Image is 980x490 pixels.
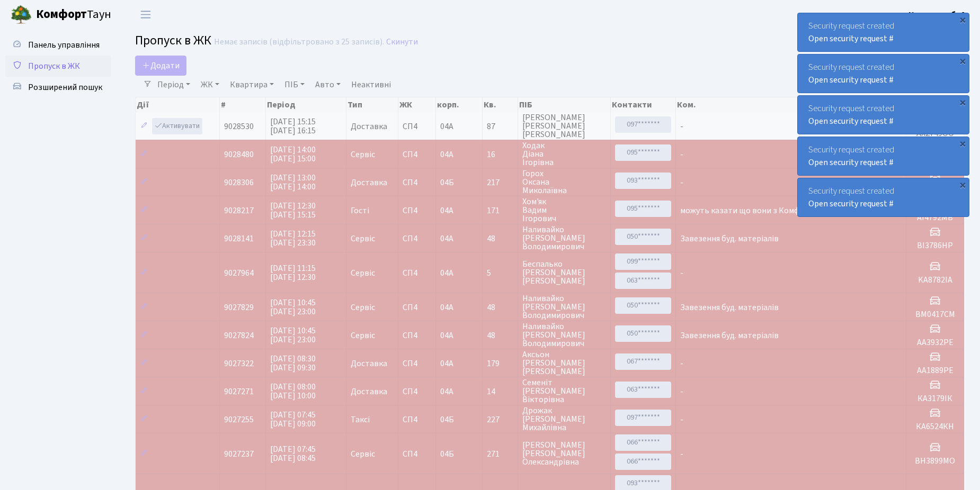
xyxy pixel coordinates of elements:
a: Авто [311,76,345,94]
span: [DATE] 12:15 [DATE] 23:30 [270,228,316,249]
span: 9027964 [224,267,254,279]
span: СП4 [403,269,431,277]
a: Період [153,76,194,94]
span: - [680,414,683,425]
span: Доставка [351,122,387,131]
span: 04Б [440,448,454,460]
button: Переключити навігацію [132,6,159,23]
span: - [680,448,683,460]
span: [PERSON_NAME] [PERSON_NAME] [PERSON_NAME] [522,113,606,139]
span: Сервіс [351,331,375,340]
h5: ВІ3786НР [911,241,959,251]
span: СП4 [403,303,431,312]
span: 04А [440,267,453,279]
span: СП4 [403,150,431,159]
span: Хом'як Вадим Ігорович [522,197,606,223]
a: Open security request # [808,33,894,44]
b: Комфорт [36,6,87,23]
div: × [957,14,968,25]
span: Доставка [351,178,387,187]
span: 04А [440,233,453,244]
span: 9027237 [224,448,254,460]
span: Пропуск в ЖК [135,31,211,50]
span: Сервіс [351,303,375,312]
a: Розширений пошук [5,77,111,98]
span: СП4 [403,331,431,340]
span: 04А [440,121,453,132]
span: Беспалько [PERSON_NAME] [PERSON_NAME] [522,260,606,285]
span: Доставка [351,359,387,368]
span: 9027271 [224,386,254,397]
th: Кв. [483,97,518,112]
span: 87 [487,122,513,131]
span: [DATE] 14:00 [DATE] 15:00 [270,144,316,165]
span: 04А [440,205,453,216]
h5: КА6524КН [911,422,959,432]
span: [DATE] 08:30 [DATE] 09:30 [270,353,316,374]
span: Доставка [351,387,387,396]
span: [DATE] 15:15 [DATE] 16:15 [270,116,316,137]
div: Security request created [798,55,969,93]
span: 171 [487,206,513,215]
span: 48 [487,331,513,340]
div: × [957,179,968,190]
span: - [680,386,683,397]
span: 9027322 [224,358,254,369]
a: Консьєрж б. 4. [908,8,967,21]
span: Завезення буд. матеріалів [680,302,779,313]
span: СП4 [403,206,431,215]
span: Сервіс [351,150,375,159]
span: - [680,267,683,279]
a: Додати [135,56,186,76]
span: Сервіс [351,450,375,458]
div: × [957,97,968,107]
span: Наливайко [PERSON_NAME] Володимирович [522,225,606,251]
b: Консьєрж б. 4. [908,9,967,21]
span: 227 [487,415,513,424]
span: 179 [487,359,513,368]
span: 04А [440,358,453,369]
span: 16 [487,150,513,159]
span: Наливайко [PERSON_NAME] Володимирович [522,322,606,348]
a: Open security request # [808,198,894,210]
a: ЖК [197,76,224,94]
h5: KA8782IA [911,275,959,285]
span: 9028480 [224,149,254,160]
span: 5 [487,269,513,277]
span: [DATE] 10:45 [DATE] 23:00 [270,297,316,317]
span: Ходак Діана Ігорівна [522,141,606,167]
span: [DATE] 07:45 [DATE] 09:00 [270,409,316,430]
th: ЖК [398,97,436,112]
th: Ком. [676,97,907,112]
h5: АІ4792МВ [911,213,959,223]
a: ПІБ [280,76,309,94]
span: 217 [487,178,513,187]
img: logo.png [11,4,32,25]
span: Таксі [351,415,370,424]
th: # [220,97,266,112]
div: Немає записів (відфільтровано з 25 записів). [214,37,384,47]
span: 48 [487,303,513,312]
span: 04А [440,149,453,160]
a: Open security request # [808,115,894,127]
span: 271 [487,450,513,458]
th: Контакти [611,97,676,112]
div: × [957,138,968,149]
span: 9027824 [224,330,254,341]
th: Період [266,97,346,112]
span: [DATE] 12:30 [DATE] 15:15 [270,200,316,221]
span: СП4 [403,359,431,368]
span: Додати [142,60,180,71]
th: корп. [436,97,483,112]
div: Security request created [798,137,969,175]
span: можуть казати що вони з Комфі, доставка техніки [680,205,872,216]
a: Активувати [152,118,202,134]
a: Панель управління [5,34,111,56]
span: 04А [440,330,453,341]
span: - [680,149,683,160]
div: Security request created [798,13,969,51]
span: Завезення буд. матеріалів [680,330,779,341]
a: Неактивні [347,76,395,94]
span: 04А [440,302,453,313]
a: Open security request # [808,157,894,168]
